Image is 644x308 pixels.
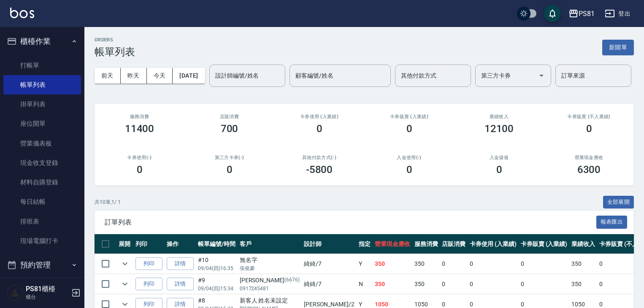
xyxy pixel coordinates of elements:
[603,196,634,209] button: 全部展開
[579,8,595,19] div: PS81
[3,153,81,173] a: 現金收支登錄
[440,254,468,274] td: 0
[3,56,81,75] a: 打帳單
[544,5,561,22] button: save
[26,285,69,293] h5: PS81櫃檯
[406,164,412,176] h3: 0
[586,123,592,135] h3: 0
[357,254,373,274] td: Y
[240,256,300,265] div: 無名字
[464,114,534,119] h2: 業績收入
[3,212,81,231] a: 排班表
[240,265,300,272] p: 張俊豪
[238,234,302,254] th: 客戶
[406,123,412,135] h3: 0
[105,218,596,227] span: 訂單列表
[412,254,440,274] td: 350
[306,164,333,176] h3: -5800
[412,234,440,254] th: 服務消費
[135,257,162,270] button: 列印
[105,114,174,119] h3: 服務消費
[373,274,412,294] td: 350
[196,254,238,274] td: #10
[468,254,519,274] td: 0
[227,164,233,176] h3: 0
[484,123,514,135] h3: 12100
[198,285,235,292] p: 09/04 (四) 15:34
[240,276,300,285] div: [PERSON_NAME]
[596,216,628,229] button: 報表匯出
[596,218,628,226] a: 報表匯出
[3,30,81,52] button: 櫃檯作業
[95,37,135,43] h2: ORDERS
[196,234,238,254] th: 帳單編號/時間
[95,68,121,84] button: 前天
[601,6,634,22] button: 登出
[374,155,444,160] h2: 入金使用(-)
[357,234,373,254] th: 指定
[468,274,519,294] td: 0
[95,46,135,58] h3: 帳單列表
[577,164,601,176] h3: 6300
[373,254,412,274] td: 350
[165,234,196,254] th: 操作
[3,276,81,298] button: 報表及分析
[602,40,634,55] button: 新開單
[3,192,81,211] a: 每日結帳
[569,234,597,254] th: 業績收入
[133,234,165,254] th: 列印
[535,69,548,82] button: Open
[519,274,570,294] td: 0
[3,173,81,192] a: 材料自購登錄
[357,274,373,294] td: N
[440,234,468,254] th: 店販消費
[3,75,81,95] a: 帳單列表
[125,123,154,135] h3: 11400
[3,254,81,276] button: 預約管理
[240,285,300,292] p: 0917245481
[412,274,440,294] td: 350
[196,274,238,294] td: #9
[3,95,81,114] a: 掛單列表
[147,68,173,84] button: 今天
[317,123,322,135] h3: 0
[95,198,121,206] p: 共 10 筆, 1 / 1
[173,68,205,84] button: [DATE]
[195,155,264,160] h2: 第三方卡券(-)
[569,254,597,274] td: 350
[284,155,354,160] h2: 其他付款方式(-)
[374,114,444,119] h2: 卡券販賣 (入業績)
[167,278,194,291] a: 詳情
[302,254,357,274] td: 綺綺 /7
[519,254,570,274] td: 0
[284,114,354,119] h2: 卡券使用 (入業績)
[137,164,143,176] h3: 0
[468,234,519,254] th: 卡券使用 (入業績)
[135,278,162,291] button: 列印
[602,43,634,51] a: 新開單
[198,265,235,272] p: 09/04 (四) 16:35
[565,5,598,22] button: PS81
[569,274,597,294] td: 350
[26,293,69,301] p: 櫃台
[440,274,468,294] td: 0
[554,114,624,119] h2: 卡券販賣 (不入業績)
[10,8,34,18] img: Logo
[3,231,81,251] a: 現場電腦打卡
[121,68,147,84] button: 昨天
[496,164,502,176] h3: 0
[116,234,133,254] th: 展開
[240,296,300,305] div: 新客人 姓名未設定
[195,114,264,119] h2: 店販消費
[221,123,238,135] h3: 700
[3,114,81,133] a: 座位開單
[554,155,624,160] h2: 營業現金應收
[167,257,194,270] a: 詳情
[7,284,24,301] img: Person
[119,257,131,270] button: expand row
[519,234,570,254] th: 卡券販賣 (入業績)
[302,234,357,254] th: 設計師
[302,274,357,294] td: 綺綺 /7
[373,234,412,254] th: 營業現金應收
[119,278,131,290] button: expand row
